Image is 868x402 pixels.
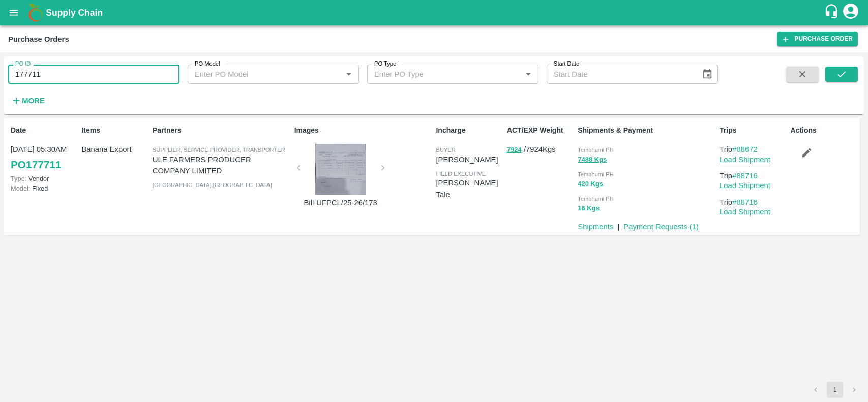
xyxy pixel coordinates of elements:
[15,60,31,68] label: PO ID
[294,125,432,136] p: Images
[578,203,600,214] button: 16 Kgs
[507,125,574,136] p: ACT/EXP Weight
[153,182,272,188] span: [GEOGRAPHIC_DATA] , [GEOGRAPHIC_DATA]
[732,172,758,180] a: #88716
[11,125,77,136] p: Date
[370,68,505,81] input: Enter PO Type
[153,125,290,136] p: Partners
[22,97,45,105] strong: More
[11,174,77,183] p: Vendor
[81,125,148,136] p: Items
[507,144,522,156] button: 7924
[824,4,842,22] div: customer-support
[578,154,607,166] button: 7488 Kgs
[720,156,770,164] a: Load Shipment
[11,184,30,192] span: Model:
[578,196,614,202] span: Tembhurni PH
[342,68,355,81] button: Open
[507,144,574,156] p: / 7924 Kgs
[720,181,770,190] a: Load Shipment
[732,198,758,206] a: #88716
[153,154,290,177] p: ULE FARMERS PRODUCER COMPANY LIMITED
[191,68,326,81] input: Enter PO Model
[2,1,25,24] button: open drawer
[720,197,786,208] p: Trip
[578,178,603,190] button: 420 Kgs
[195,60,220,68] label: PO Model
[46,8,103,18] b: Supply Chain
[806,382,864,398] nav: pagination navigation
[578,171,614,177] span: Tembhurni PH
[8,92,47,109] button: More
[11,175,26,182] span: Type:
[303,197,379,208] p: Bill-UFPCL/25-26/173
[8,33,69,46] div: Purchase Orders
[436,147,455,153] span: buyer
[720,170,786,181] p: Trip
[547,65,694,84] input: Start Date
[8,65,179,84] input: Enter PO ID
[578,223,613,231] a: Shipments
[81,144,148,155] p: Banana Export
[554,60,579,68] label: Start Date
[578,125,715,136] p: Shipments & Payment
[623,223,699,231] a: Payment Requests (1)
[153,147,285,153] span: Supplier, Service Provider, Transporter
[46,6,824,20] a: Supply Chain
[436,177,502,200] p: [PERSON_NAME] Tale
[11,156,61,174] a: PO177711
[720,144,786,155] p: Trip
[613,217,619,232] div: |
[374,60,396,68] label: PO Type
[791,125,857,136] p: Actions
[720,208,770,216] a: Load Shipment
[842,2,860,23] div: account of current user
[25,3,46,23] img: logo
[777,32,858,46] a: Purchase Order
[11,183,77,193] p: Fixed
[436,125,502,136] p: Incharge
[827,382,843,398] button: page 1
[436,154,502,165] p: [PERSON_NAME]
[436,171,486,177] span: field executive
[720,125,786,136] p: Trips
[698,65,717,84] button: Choose date
[732,145,758,153] a: #88672
[578,147,614,153] span: Tembhurni PH
[11,144,77,155] p: [DATE] 05:30AM
[522,68,535,81] button: Open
